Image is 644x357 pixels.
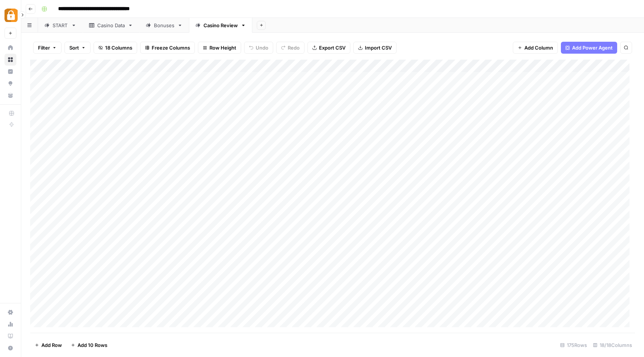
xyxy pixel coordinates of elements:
[256,44,268,51] span: Undo
[353,42,397,54] button: Import CSV
[105,44,132,51] span: 18 Columns
[203,22,238,29] div: Casino Review
[4,66,16,78] a: Insights
[307,42,350,54] button: Export CSV
[140,42,195,54] button: Freeze Columns
[30,339,66,351] button: Add Row
[83,18,139,33] a: Casino Data
[524,44,553,51] span: Add Column
[276,42,304,54] button: Redo
[152,44,190,51] span: Freeze Columns
[557,339,590,351] div: 175 Rows
[4,54,16,66] a: Browse
[209,44,236,51] span: Row Height
[288,44,300,51] span: Redo
[53,22,68,29] div: START
[4,42,16,54] a: Home
[139,18,189,33] a: Bonuses
[97,22,125,29] div: Casino Data
[189,18,252,33] a: Casino Review
[572,44,613,51] span: Add Power Agent
[561,42,617,54] button: Add Power Agent
[41,341,62,349] span: Add Row
[590,339,635,351] div: 18/18 Columns
[513,42,558,54] button: Add Column
[198,42,241,54] button: Row Height
[4,6,16,25] button: Workspace: Adzz
[4,342,16,354] button: Help + Support
[244,42,273,54] button: Undo
[38,18,83,33] a: START
[4,89,16,101] a: Your Data
[33,42,61,54] button: Filter
[4,78,16,89] a: Opportunities
[69,44,79,51] span: Sort
[154,22,174,29] div: Bonuses
[38,44,50,51] span: Filter
[319,44,345,51] span: Export CSV
[4,318,16,330] a: Usage
[78,341,107,349] span: Add 10 Rows
[4,330,16,342] a: Learning Hub
[66,339,112,351] button: Add 10 Rows
[4,306,16,318] a: Settings
[94,42,137,54] button: 18 Columns
[4,9,18,22] img: Adzz Logo
[365,44,392,51] span: Import CSV
[64,42,91,54] button: Sort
